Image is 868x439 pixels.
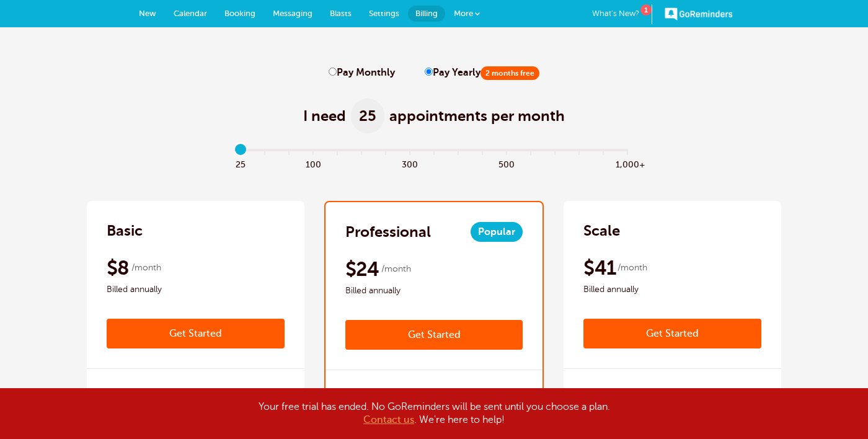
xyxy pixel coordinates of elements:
label: Pay Monthly [329,67,395,79]
span: Booking [224,9,255,18]
span: 100 [301,156,325,171]
a: Get Started [107,319,285,348]
span: $8 [107,255,130,280]
a: Billing [408,6,445,22]
label: Pay Yearly [425,67,539,79]
a: Get Started [583,319,761,348]
span: More [454,9,473,18]
a: Contact us [363,414,414,425]
input: Pay Yearly2 months free [425,68,433,76]
div: Your free trial has ended. No GoReminders will be sent until you choose a plan. . We're here to h... [124,401,744,427]
a: What's New? [592,4,652,24]
div: 1 [640,4,652,16]
span: Billed annually [583,282,761,297]
span: Calendar [174,9,207,18]
span: 300 [398,156,422,171]
span: 2 months free [480,66,539,80]
span: 1,000+ [616,156,640,171]
span: 500 [495,156,519,171]
span: /month [618,260,647,275]
span: 25 [229,156,253,171]
a: Get Started [345,320,523,350]
input: Pay Monthly [329,68,337,76]
span: $41 [583,255,616,280]
span: Popular [471,222,523,242]
span: New [139,9,156,18]
span: /month [381,262,411,277]
span: Settings [369,9,399,18]
h2: Scale [583,221,620,241]
span: Messaging [273,9,312,18]
span: Billed annually [345,283,523,298]
span: Blasts [330,9,352,18]
h2: Professional [345,222,431,242]
span: Billing [415,9,438,18]
span: appointments per month [389,106,565,126]
span: $24 [345,257,379,282]
span: Billed annually [107,282,285,297]
span: 25 [351,99,384,133]
h2: Basic [107,221,143,241]
span: I need [303,106,346,126]
span: /month [131,260,161,275]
